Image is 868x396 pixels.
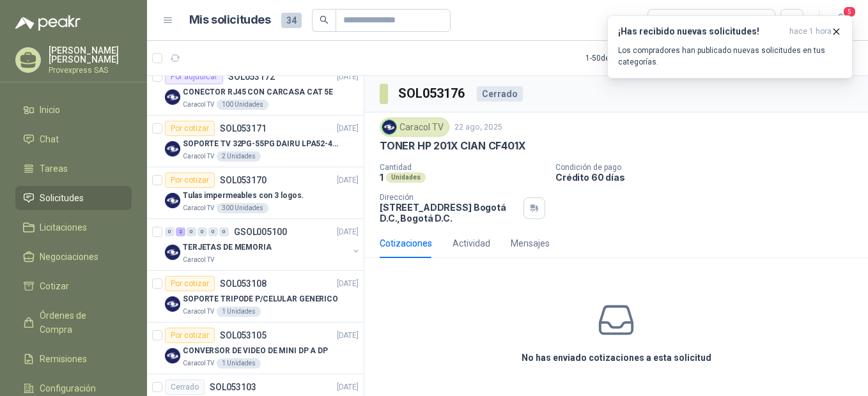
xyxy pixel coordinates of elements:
[380,118,449,137] div: Caracol TV
[40,162,68,176] span: Tareas
[49,46,132,64] p: [PERSON_NAME] [PERSON_NAME]
[183,293,338,305] p: SOPORTE TRIPODE P/CELULAR GENERICO
[789,26,832,37] span: hace 1 hora
[228,72,275,81] p: SOL053172
[15,347,132,371] a: Remisiones
[40,191,84,205] span: Solicitudes
[217,358,261,369] div: 1 Unidades
[210,383,256,392] p: SOL053103
[198,227,207,236] div: 0
[380,202,518,224] p: [STREET_ADDRESS] Bogotá D.C. , Bogotá D.C.
[281,13,302,28] span: 34
[208,227,218,236] div: 0
[49,66,132,74] p: Provexpress SAS
[522,351,711,365] h3: No has enviado cotizaciones a esta solicitud
[40,103,60,117] span: Inicio
[656,13,683,27] div: Todas
[165,348,180,363] img: Company Logo
[15,245,132,269] a: Negociaciones
[183,151,214,162] p: Caracol TV
[220,331,267,340] p: SOL053105
[183,241,272,254] p: TERJETAS DE MEMORIA
[176,227,185,236] div: 2
[234,227,287,236] p: GSOL005100
[453,236,490,250] div: Actividad
[555,163,863,172] p: Condición de pago
[842,6,856,18] span: 5
[15,156,132,181] a: Tareas
[165,172,215,188] div: Por cotizar
[183,86,333,98] p: CONECTOR RJ45 CON CARCASA CAT 5E
[183,307,214,317] p: Caracol TV
[187,227,196,236] div: 0
[398,84,467,103] h3: SOL053176
[165,69,223,84] div: Por adjudicar
[165,276,215,291] div: Por cotizar
[183,100,214,110] p: Caracol TV
[40,381,96,395] span: Configuración
[183,138,342,150] p: SOPORTE TV 32PG-55PG DAIRU LPA52-446KIT2
[165,141,180,156] img: Company Logo
[147,116,364,167] a: Por cotizarSOL053171[DATE] Company LogoSOPORTE TV 32PG-55PG DAIRU LPA52-446KIT2Caracol TV2 Unidades
[830,9,853,32] button: 5
[165,296,180,312] img: Company Logo
[40,250,98,264] span: Negociaciones
[15,215,132,240] a: Licitaciones
[40,308,120,337] span: Órdenes de Compra
[15,303,132,342] a: Órdenes de Compra
[382,120,396,134] img: Company Logo
[585,48,664,68] div: 1 - 50 de 173
[454,121,502,133] p: 22 ago, 2025
[217,307,261,317] div: 1 Unidades
[165,224,361,265] a: 0 2 0 0 0 0 GSOL005100[DATE] Company LogoTERJETAS DE MEMORIACaracol TV
[183,203,214,213] p: Caracol TV
[337,381,359,393] p: [DATE]
[147,271,364,323] a: Por cotizarSOL053108[DATE] Company LogoSOPORTE TRIPODE P/CELULAR GENERICOCaracol TV1 Unidades
[165,379,205,395] div: Cerrado
[220,124,267,133] p: SOL053171
[220,176,267,185] p: SOL053170
[15,186,132,210] a: Solicitudes
[380,163,545,172] p: Cantidad
[15,274,132,298] a: Cotizar
[165,121,215,136] div: Por cotizar
[147,167,364,219] a: Por cotizarSOL053170[DATE] Company LogoTulas impermeables con 3 logos.Caracol TV300 Unidades
[337,226,359,238] p: [DATE]
[337,278,359,290] p: [DATE]
[380,193,518,202] p: Dirección
[183,358,214,369] p: Caracol TV
[165,328,215,343] div: Por cotizar
[337,330,359,342] p: [DATE]
[183,345,328,357] p: CONVERSOR DE VIDEO DE MINI DP A DP
[217,100,268,110] div: 100 Unidades
[165,89,180,105] img: Company Logo
[219,227,229,236] div: 0
[386,172,426,183] div: Unidades
[380,172,384,183] p: 1
[165,245,180,260] img: Company Logo
[40,352,87,366] span: Remisiones
[40,220,87,234] span: Licitaciones
[40,279,69,293] span: Cotizar
[607,15,853,79] button: ¡Has recibido nuevas solicitudes!hace 1 hora Los compradores han publicado nuevas solicitudes en ...
[189,11,271,29] h1: Mis solicitudes
[147,323,364,374] a: Por cotizarSOL053105[DATE] Company LogoCONVERSOR DE VIDEO DE MINI DP A DPCaracol TV1 Unidades
[165,227,174,236] div: 0
[380,236,432,250] div: Cotizaciones
[618,26,784,37] h3: ¡Has recibido nuevas solicitudes!
[147,64,364,116] a: Por adjudicarSOL053172[DATE] Company LogoCONECTOR RJ45 CON CARCASA CAT 5ECaracol TV100 Unidades
[337,174,359,187] p: [DATE]
[40,132,59,146] span: Chat
[320,15,329,24] span: search
[217,203,268,213] div: 300 Unidades
[165,193,180,208] img: Company Logo
[15,15,81,31] img: Logo peakr
[477,86,523,102] div: Cerrado
[380,139,526,153] p: TONER HP 201X CIAN CF401X
[183,255,214,265] p: Caracol TV
[15,98,132,122] a: Inicio
[183,190,304,202] p: Tulas impermeables con 3 logos.
[15,127,132,151] a: Chat
[555,172,863,183] p: Crédito 60 días
[337,71,359,83] p: [DATE]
